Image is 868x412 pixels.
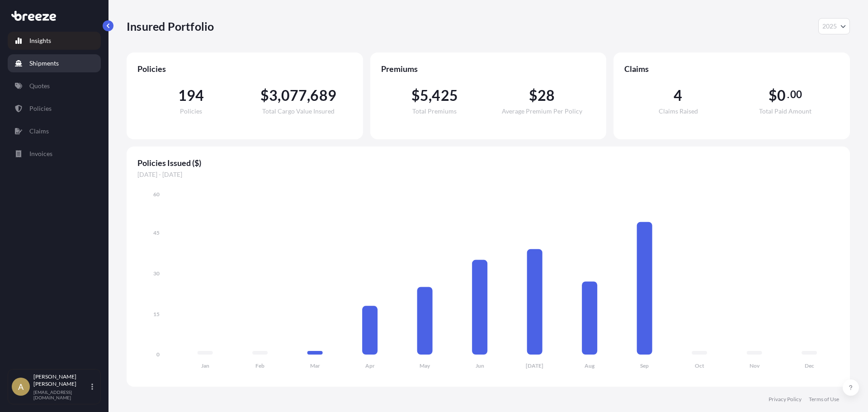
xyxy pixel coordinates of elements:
p: Claims [29,127,49,136]
p: Insights [29,36,51,45]
tspan: Mar [310,362,320,369]
span: 00 [790,91,802,98]
span: 689 [310,88,336,103]
span: 3 [269,88,278,103]
tspan: Nov [750,362,760,369]
span: $ [411,88,420,103]
span: 4 [674,88,682,103]
span: 2025 [822,22,837,31]
tspan: Aug [585,362,595,369]
span: Policies Issued ($) [137,157,839,168]
p: [PERSON_NAME] [PERSON_NAME] [33,373,90,388]
span: Policies [137,63,352,74]
span: $ [529,88,538,103]
a: Claims [8,122,101,140]
span: Total Premiums [412,108,457,114]
span: A [18,382,24,391]
span: 425 [432,88,458,103]
tspan: 60 [153,191,160,198]
span: , [307,88,310,103]
tspan: Oct [695,362,704,369]
tspan: 45 [153,229,160,236]
span: Premiums [381,63,596,74]
tspan: 30 [153,270,160,277]
p: Invoices [29,149,52,158]
span: 077 [281,88,307,103]
span: Total Cargo Value Insured [262,108,335,114]
tspan: 0 [156,351,160,358]
span: , [429,88,432,103]
span: Total Paid Amount [759,108,811,114]
a: Shipments [8,54,101,72]
tspan: Jan [201,362,209,369]
tspan: Jun [476,362,484,369]
p: Policies [29,104,52,113]
span: $ [260,88,269,103]
a: Terms of Use [809,396,839,403]
span: Claims [624,63,839,74]
a: Insights [8,32,101,50]
span: . [787,91,789,98]
tspan: Feb [255,362,264,369]
span: $ [769,88,777,103]
tspan: Dec [805,362,814,369]
p: [EMAIL_ADDRESS][DOMAIN_NAME] [33,389,90,400]
span: 28 [538,88,555,103]
span: , [278,88,281,103]
tspan: [DATE] [526,362,543,369]
p: Shipments [29,59,59,68]
a: Quotes [8,77,101,95]
span: Policies [180,108,202,114]
tspan: 15 [153,311,160,317]
tspan: Apr [365,362,375,369]
span: Average Premium Per Policy [502,108,582,114]
button: Year Selector [818,18,850,34]
a: Invoices [8,145,101,163]
p: Insured Portfolio [127,19,214,33]
span: 194 [178,88,204,103]
a: Policies [8,99,101,118]
a: Privacy Policy [769,396,802,403]
span: 0 [777,88,786,103]
span: [DATE] - [DATE] [137,170,839,179]
tspan: May [420,362,430,369]
p: Quotes [29,81,50,90]
tspan: Sep [640,362,649,369]
span: 5 [420,88,429,103]
span: Claims Raised [659,108,698,114]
